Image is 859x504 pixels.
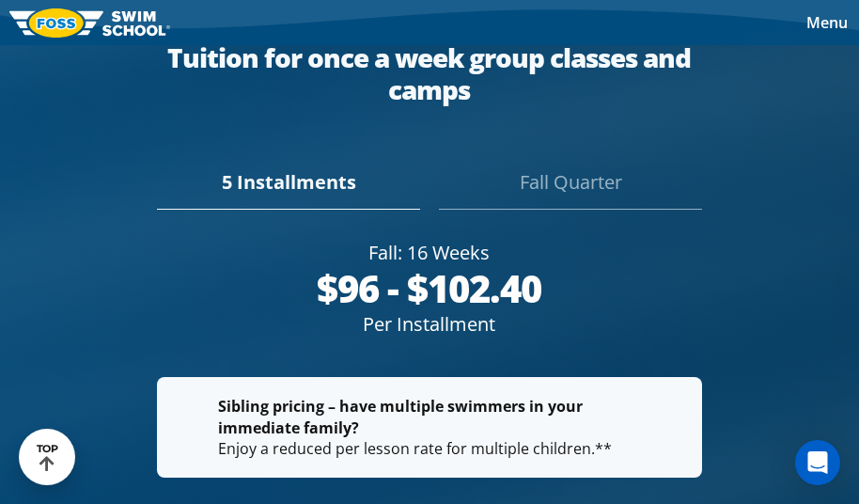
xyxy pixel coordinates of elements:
[37,443,58,472] div: TOP
[218,396,641,459] p: Enjoy a reduced per lesson rate for multiple children.**
[157,311,702,338] div: Per Installment
[157,41,702,105] div: Tuition for once a week group classes and camps
[795,8,859,37] button: Toggle navigation
[218,396,583,437] strong: Sibling pricing – have multiple swimmers in your immediate family?
[9,8,170,38] img: FOSS Swim School Logo
[439,168,702,210] div: Fall Quarter
[157,240,702,266] div: Fall: 16 Weeks
[795,440,840,485] div: Open Intercom Messenger
[806,12,848,33] span: Menu
[157,266,702,311] div: $96 - $102.40
[157,168,420,210] div: 5 Installments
